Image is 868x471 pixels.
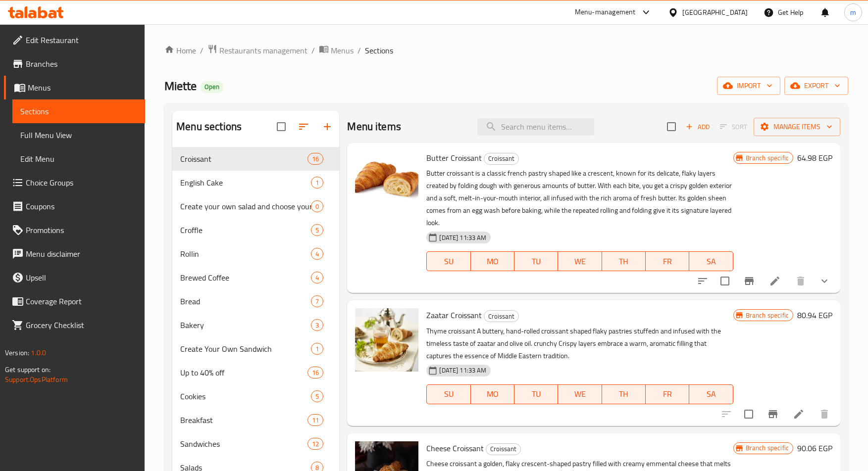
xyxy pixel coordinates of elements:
[311,177,323,188] div: items
[426,441,484,456] span: Cheese Croissant
[602,384,646,404] button: TH
[558,384,602,404] button: WE
[307,414,323,426] div: items
[311,392,323,401] span: 5
[20,153,137,165] span: Edit Menu
[477,118,594,136] input: search
[689,384,733,404] button: SA
[311,343,323,355] div: items
[12,147,145,171] a: Edit Menu
[4,313,145,337] a: Grocery Checklist
[435,233,490,242] span: [DATE] 11:33 AM
[737,269,761,293] button: Branch-specific-item
[518,387,554,401] span: TU
[308,368,323,377] span: 16
[689,251,733,271] button: SA
[307,438,323,450] div: items
[28,82,137,94] span: Menus
[4,28,145,52] a: Edit Restaurant
[789,269,813,293] button: delete
[180,390,311,402] div: Cookies
[717,77,780,95] button: import
[650,254,685,269] span: FR
[164,45,196,56] a: Home
[761,402,785,426] button: Branch-specific-item
[26,248,137,260] span: Menu disclaimer
[471,251,514,271] button: MO
[311,321,323,330] span: 3
[219,45,307,56] span: Restaurants management
[357,45,361,56] li: /
[31,346,46,359] span: 1.0.0
[180,343,311,355] span: Create Your Own Sandwich
[172,289,339,313] div: Bread7
[307,153,323,165] div: items
[311,249,323,259] span: 4
[714,119,754,135] span: Select section first
[682,7,748,18] div: [GEOGRAPHIC_DATA]
[518,254,554,269] span: TU
[180,177,311,188] span: English Cake
[311,200,323,212] div: items
[792,80,840,92] span: export
[172,313,339,337] div: Bakery3
[311,272,323,283] div: items
[691,269,715,293] button: sort-choices
[431,254,466,269] span: SU
[682,119,714,135] button: Add
[12,99,145,123] a: Sections
[818,275,830,287] svg: Show Choices
[164,75,197,97] span: Miette
[646,384,689,404] button: FR
[4,76,145,99] a: Menus
[172,218,339,242] div: Croffle5
[486,443,520,455] span: Croissant
[4,171,145,194] a: Choice Groups
[562,387,598,401] span: WE
[484,310,519,322] div: Croissant
[26,319,137,331] span: Grocery Checklist
[486,443,521,455] div: Croissant
[813,402,836,426] button: delete
[754,118,840,136] button: Manage items
[26,58,137,70] span: Branches
[26,200,137,212] span: Coupons
[172,266,339,289] div: Brewed Coffee4
[4,52,145,76] a: Branches
[311,202,323,211] span: 0
[172,384,339,408] div: Cookies5
[180,153,307,165] div: Croissant
[661,116,682,137] span: Select section
[347,119,401,134] h2: Menu items
[180,414,307,426] span: Breakfast
[331,45,354,56] span: Menus
[311,319,323,331] div: items
[558,251,602,271] button: WE
[180,367,307,378] span: Up to 40% off
[5,346,29,359] span: Version:
[769,275,781,287] a: Edit menu item
[426,167,733,229] p: Butter croissant is a classic french pastry shaped like a crescent, known for its delicate, flaky...
[311,390,323,402] div: items
[426,325,733,362] p: Thyme croissant A buttery, hand-rolled croissant shaped flaky pastries stuffedn and infused with ...
[26,272,137,283] span: Upsell
[797,441,832,455] h6: 90.06 EGP
[514,384,558,404] button: TU
[431,387,466,401] span: SU
[602,251,646,271] button: TH
[200,45,204,56] li: /
[176,119,242,134] h2: Menu sections
[762,121,832,133] span: Manage items
[180,272,311,283] span: Brewed Coffee
[292,115,315,139] span: Sort sections
[308,154,323,164] span: 16
[164,44,848,57] nav: breadcrumb
[5,363,51,376] span: Get support on:
[850,7,856,18] span: m
[355,151,418,214] img: Butter Croissant
[180,295,311,307] span: Bread
[207,44,307,57] a: Restaurants management
[693,387,729,401] span: SA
